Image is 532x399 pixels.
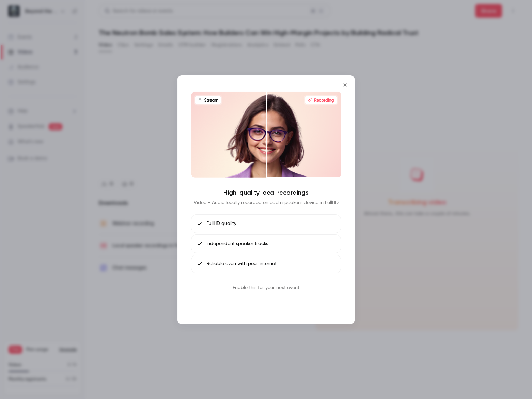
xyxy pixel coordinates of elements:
[338,78,352,91] button: Close
[223,188,309,197] h4: High-quality local recordings
[248,297,284,310] button: Book call
[233,284,299,291] p: Enable this for your next event
[206,260,277,267] span: Reliable even with poor internet
[206,220,236,227] span: FullHD quality
[194,199,339,206] p: Video + Audio locally recorded on each speaker's device in FullHD
[206,240,268,247] span: Independent speaker tracks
